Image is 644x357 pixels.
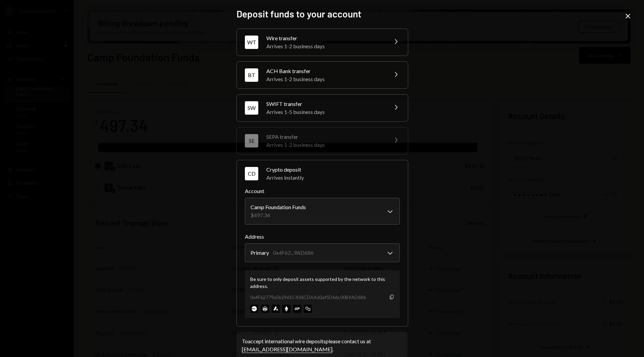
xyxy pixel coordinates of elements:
a: [EMAIL_ADDRESS][DOMAIN_NAME] [242,346,332,353]
div: SE [245,134,258,147]
button: SESEPA transferArrives 1-2 business days [237,127,408,154]
div: 0x4F62779a5b2961C436CDAAd3af5D66c00B9AD686 [250,294,366,301]
div: SW [245,101,258,115]
button: WTWire transferArrives 1-2 business days [237,29,408,56]
button: Account [245,198,400,225]
div: Arrives 1-2 business days [266,141,384,149]
div: To accept international wire deposits please contact us at . [242,337,402,353]
div: SEPA transfer [266,133,384,141]
div: CD [245,167,258,180]
div: BT [245,68,258,82]
div: ACH Bank transfer [266,67,384,75]
img: base-mainnet [250,305,258,313]
div: SWIFT transfer [266,100,384,108]
div: Arrives 1-5 business days [266,108,384,116]
div: Arrives 1-2 business days [266,42,384,50]
img: optimism-mainnet [293,305,301,313]
label: Address [245,233,400,241]
div: Be sure to only deposit assets supported by the network to this address. [250,276,394,290]
img: polygon-mainnet [304,305,312,313]
div: CDCrypto depositArrives instantly [245,187,400,318]
button: Address [245,243,400,262]
div: WT [245,36,258,49]
button: BTACH Bank transferArrives 1-2 business days [237,62,408,88]
div: Arrives 1-2 business days [266,75,384,83]
button: CDCrypto depositArrives instantly [237,160,408,187]
label: Account [245,187,400,195]
div: 0x4F62...9AD686 [273,249,314,257]
h2: Deposit funds to your account [236,7,408,20]
button: SWSWIFT transferArrives 1-5 business days [237,95,408,121]
div: Crypto deposit [266,166,400,174]
div: Arrives instantly [266,174,400,182]
img: avalanche-mainnet [272,305,280,313]
div: Wire transfer [266,34,384,42]
img: ethereum-mainnet [282,305,290,313]
img: arbitrum-mainnet [261,305,269,313]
